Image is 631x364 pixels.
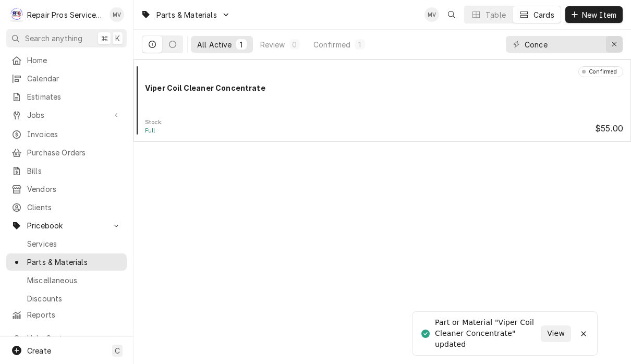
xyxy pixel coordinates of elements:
a: Go to Jobs [6,106,127,124]
div: Card Header Secondary Content [576,66,623,77]
div: 0 [292,39,298,50]
div: All Active [197,39,232,50]
div: Mindy Volker's Avatar [110,7,124,22]
a: Calendar [6,70,127,87]
span: Services [27,238,122,249]
span: Reports [27,309,122,320]
span: Help Center [27,333,120,344]
span: Full [145,127,155,134]
button: Open search [443,6,460,23]
a: Parts & Materials [6,253,127,271]
div: Object Title [145,82,623,93]
div: Object Extra Context Footer Value [145,127,163,135]
a: Go to Pricebook [6,217,127,234]
a: Discounts [6,290,127,307]
span: ⌘ [101,33,108,44]
div: Table [486,9,506,20]
span: Miscellaneous [27,275,122,286]
button: Search anything⌘K [6,29,127,47]
div: Part or Material "Viper Coil Cleaner Concentrate" updated [435,317,541,350]
a: Go to Parts & Materials [137,6,235,23]
div: 1 [238,39,245,50]
div: Card Header [138,66,627,77]
button: View [541,325,571,342]
span: C [115,345,120,356]
a: Invoices [6,126,127,143]
div: Card Body [138,82,627,93]
a: Estimates [6,88,127,105]
div: Repair Pros Services Inc's Avatar [9,7,24,22]
button: Erase input [606,36,623,53]
div: Review [260,39,285,50]
span: Create [27,346,51,355]
span: Bills [27,165,122,176]
a: Services [6,235,127,252]
div: Cards [533,9,554,20]
div: Confirmed [586,68,617,76]
a: Go to Help Center [6,330,127,347]
div: Object Extra Context Footer Label [145,118,163,127]
div: Confirmed [313,39,350,50]
span: Jobs [27,110,106,120]
div: Mindy Volker's Avatar [424,7,439,22]
div: R [9,7,24,22]
div: Card Footer Extra Context [145,118,163,135]
span: Search anything [25,33,82,44]
button: New Item [565,6,623,23]
span: Pricebook [27,220,106,231]
div: Item Card: [object Object] [134,59,631,142]
a: Home [6,52,127,69]
a: Miscellaneous [6,272,127,289]
div: Repair Pros Services Inc [27,9,104,20]
a: Bills [6,162,127,179]
a: Purchase Orders [6,144,127,161]
span: Calendar [27,73,122,84]
div: MV [110,7,124,22]
span: Invoices [27,129,122,140]
a: Clients [6,199,127,216]
span: Parts & Materials [27,257,122,268]
span: Estimates [27,91,122,102]
span: Purchase Orders [27,147,122,158]
div: Card Footer [138,118,627,135]
div: Card Footer Primary Content [595,123,623,135]
input: Keyword search [525,36,603,53]
span: New Item [580,9,618,20]
span: Vendors [27,184,122,195]
a: Reports [6,306,127,323]
span: Discounts [27,293,122,304]
div: Object Status [578,66,623,77]
div: 1 [357,39,363,50]
a: Vendors [6,180,127,198]
span: Parts & Materials [156,9,217,20]
span: View [545,328,567,339]
span: Clients [27,202,122,213]
div: MV [424,7,439,22]
span: Home [27,55,122,66]
span: K [115,33,120,44]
